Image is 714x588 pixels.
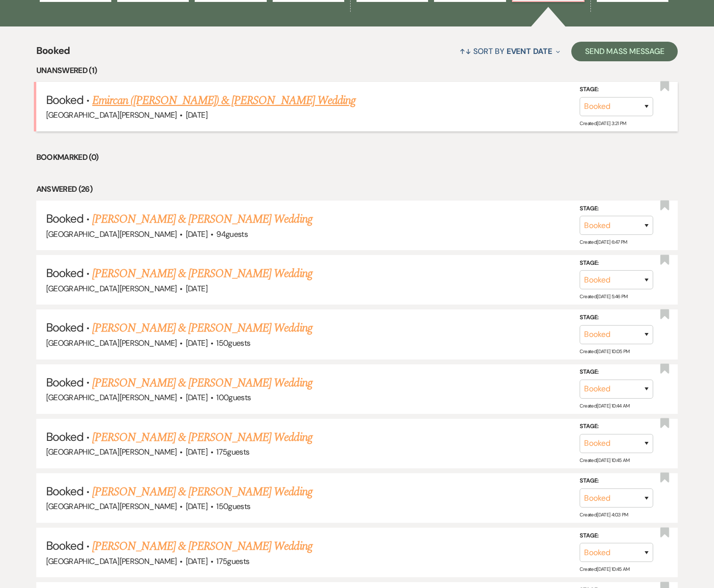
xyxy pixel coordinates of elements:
[92,265,312,282] a: [PERSON_NAME] & [PERSON_NAME] Wedding
[46,110,177,120] span: [GEOGRAPHIC_DATA][PERSON_NAME]
[186,110,207,120] span: [DATE]
[46,229,177,239] span: [GEOGRAPHIC_DATA][PERSON_NAME]
[580,531,653,541] label: Stage:
[46,375,83,390] span: Booked
[46,265,83,281] span: Booked
[216,338,250,348] span: 150 guests
[580,367,653,378] label: Stage:
[46,338,177,348] span: [GEOGRAPHIC_DATA][PERSON_NAME]
[580,511,628,518] span: Created: [DATE] 4:03 PM
[580,84,653,95] label: Stage:
[507,46,552,56] span: Event Date
[46,501,177,511] span: [GEOGRAPHIC_DATA][PERSON_NAME]
[459,46,471,56] span: ↑↓
[186,392,207,403] span: [DATE]
[580,312,653,323] label: Stage:
[46,92,83,107] span: Booked
[92,374,312,392] a: [PERSON_NAME] & [PERSON_NAME] Wedding
[36,151,678,164] li: Bookmarked (0)
[92,210,312,228] a: [PERSON_NAME] & [PERSON_NAME] Wedding
[92,92,356,109] a: Emircan ([PERSON_NAME]) & [PERSON_NAME] Wedding
[580,348,629,354] span: Created: [DATE] 10:05 PM
[186,501,207,511] span: [DATE]
[46,538,83,553] span: Booked
[46,392,177,403] span: [GEOGRAPHIC_DATA][PERSON_NAME]
[216,392,251,403] span: 100 guests
[46,484,83,499] span: Booked
[580,120,626,127] span: Created: [DATE] 3:21 PM
[36,64,678,77] li: Unanswered (1)
[580,258,653,269] label: Stage:
[46,320,83,335] span: Booked
[36,43,70,64] span: Booked
[46,447,177,457] span: [GEOGRAPHIC_DATA][PERSON_NAME]
[580,476,653,486] label: Stage:
[580,566,629,572] span: Created: [DATE] 10:45 AM
[186,229,207,239] span: [DATE]
[92,483,312,501] a: [PERSON_NAME] & [PERSON_NAME] Wedding
[46,283,177,294] span: [GEOGRAPHIC_DATA][PERSON_NAME]
[571,42,678,61] button: Send Mass Message
[580,203,653,214] label: Stage:
[216,447,249,457] span: 175 guests
[46,429,83,444] span: Booked
[580,457,629,463] span: Created: [DATE] 10:45 AM
[186,556,207,566] span: [DATE]
[580,293,627,300] span: Created: [DATE] 5:46 PM
[186,283,207,294] span: [DATE]
[92,319,312,337] a: [PERSON_NAME] & [PERSON_NAME] Wedding
[580,421,653,432] label: Stage:
[46,556,177,566] span: [GEOGRAPHIC_DATA][PERSON_NAME]
[92,429,312,446] a: [PERSON_NAME] & [PERSON_NAME] Wedding
[216,556,249,566] span: 175 guests
[186,447,207,457] span: [DATE]
[216,501,250,511] span: 150 guests
[580,239,627,245] span: Created: [DATE] 6:47 PM
[186,338,207,348] span: [DATE]
[216,229,248,239] span: 94 guests
[46,211,83,226] span: Booked
[36,183,678,196] li: Answered (26)
[580,403,629,409] span: Created: [DATE] 10:44 AM
[92,537,312,555] a: [PERSON_NAME] & [PERSON_NAME] Wedding
[456,38,563,64] button: Sort By Event Date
